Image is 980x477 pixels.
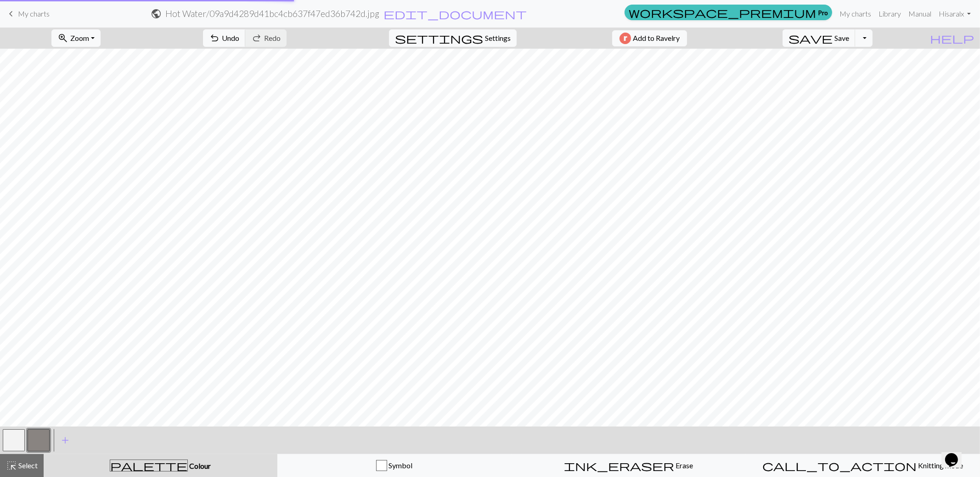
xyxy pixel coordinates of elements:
[783,29,856,47] button: Save
[110,459,187,472] span: palette
[512,454,746,477] button: Erase
[44,454,277,477] button: Colour
[905,5,935,23] a: Manual
[875,5,905,23] a: Library
[485,33,511,44] span: Settings
[203,29,246,47] button: Undo
[935,5,974,23] a: Hisaralx
[51,29,101,47] button: Zoom
[620,33,631,44] img: Ravelry
[674,461,693,470] span: Erase
[165,8,379,19] h2: Hot Water / 09a9d4289d41bc4cb637f47ed36b742d.jpg
[834,34,849,42] span: Save
[395,32,483,45] span: settings
[917,461,963,470] span: Knitting mode
[612,30,687,46] button: Add to Ravelry
[6,7,17,20] span: keyboard_arrow_left
[17,461,38,470] span: Select
[633,33,680,44] span: Add to Ravelry
[277,454,512,477] button: Symbol
[930,32,974,45] span: help
[222,34,239,42] span: Undo
[151,7,162,20] span: public
[70,34,89,42] span: Zoom
[188,461,211,470] span: Colour
[789,32,833,45] span: save
[387,461,412,470] span: Symbol
[389,29,517,47] button: SettingsSettings
[746,454,980,477] button: Knitting mode
[6,6,50,22] a: My charts
[18,9,50,18] span: My charts
[209,32,220,45] span: undo
[564,459,674,472] span: ink_eraser
[836,5,875,23] a: My charts
[6,459,17,472] span: highlight_alt
[941,440,971,468] iframe: chat widget
[60,434,71,447] span: add
[383,7,527,20] span: edit_document
[57,32,68,45] span: zoom_in
[625,5,832,20] a: Pro
[629,6,816,19] span: workspace_premium
[762,459,917,472] span: call_to_action
[395,33,483,44] i: Settings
